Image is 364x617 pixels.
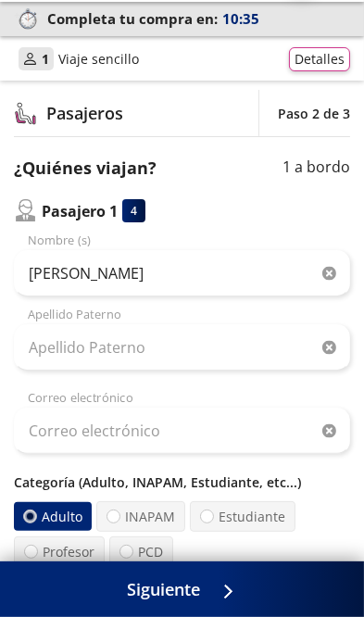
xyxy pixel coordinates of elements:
[14,536,105,567] label: Profesor
[14,156,157,181] p: ¿Quiénes viajan?
[127,577,200,602] span: Siguiente
[109,536,173,567] label: PCD
[58,49,139,69] p: Viaje sencillo
[222,8,259,30] span: 10:35
[14,250,350,296] input: Nombre (s)
[46,101,123,126] h4: Pasajeros
[42,200,118,222] p: Pasajero 1
[14,408,350,454] input: Correo electrónico
[122,199,145,222] div: 4
[14,502,92,531] label: Adulto
[278,104,350,123] p: Paso 2 de 3
[289,47,350,71] button: Detalles
[96,501,185,532] label: INAPAM
[42,49,49,69] p: 1
[190,501,295,532] label: Estudiante
[14,472,350,492] p: Categoría (Adulto, INAPAM, Estudiante, etc...)
[14,324,350,371] input: Apellido Paterno
[282,156,350,181] p: 1 a bordo
[275,528,364,617] iframe: Messagebird Livechat Widget
[14,6,350,31] p: Completa tu compra en :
